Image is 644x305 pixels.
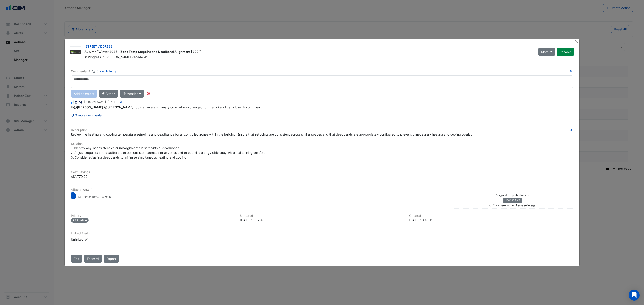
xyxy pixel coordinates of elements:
[132,55,148,59] span: Penedo
[70,50,80,54] img: GSTEC
[71,214,235,218] h6: Priority
[538,48,555,56] button: More
[84,44,114,48] a: [STREET_ADDRESS]
[71,111,102,119] button: 3 more comments
[240,218,404,222] div: [DATE] 16:02:48
[71,100,82,105] img: CIM
[495,194,530,197] small: Drag and drop files here or
[92,69,117,74] button: Show Activity
[119,100,123,104] a: Edit
[409,214,573,218] h6: Created
[108,195,112,200] a: Delete
[489,204,535,207] small: or Click here to then Paste an image
[104,255,119,263] a: Export
[146,92,150,96] div: Tooltip anchor
[240,214,404,218] h6: Updated
[102,55,105,59] span: ->
[71,69,117,74] div: Comments: 4
[71,146,266,159] span: 1. Identify any inconsistencies or misalignments in setpoints or deadbands. 2. Adjust setpoints a...
[71,218,89,223] div: P3 Routine
[503,198,522,203] button: Choose files
[71,188,573,192] h6: Attachments: 1
[409,218,573,222] div: [DATE] 10:45:11
[574,39,578,44] button: Close
[71,175,88,178] span: A$1,779.00
[108,100,117,104] span: 2025-08-01 16:02:48
[71,170,573,174] h6: Cost Savings
[71,132,474,136] span: Review the heating and cooling temperature setpoints and deadbands for all controlled zones withi...
[71,128,573,132] h6: Description
[120,90,144,98] button: @ Mention
[85,238,88,241] fa-icon: Edit Linked Alerts
[106,55,131,59] span: [PERSON_NAME]
[71,255,82,263] button: Edit
[71,142,573,146] h6: Solution
[557,48,574,56] button: Resolve
[84,50,533,55] div: Autumn/ Winter 2025 - Zone Temp Setpoint and Deadband Alignment [BEEP]
[78,195,100,200] small: 66 Hunter Temp Setpoint - Review.xlsx
[101,195,105,200] a: Download
[71,237,125,242] div: Unlinked
[84,100,123,104] small: [PERSON_NAME] - -
[71,105,261,109] span: Hi , , do we have a summary on what was changed for this ticket? I can close this out then.
[541,50,549,54] span: More
[74,105,103,109] span: citymutual@proactfm.com.au [PROACTFM]
[104,105,134,109] span: jpe@gstec.com.au [GSTEC]
[99,90,118,98] button: Attach
[84,55,101,59] span: In Progress
[105,195,108,200] a: Copy link to clipboard
[71,232,573,235] h6: Linked Alerts
[84,255,102,263] button: Forward
[629,290,640,301] div: Open Intercom Messenger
